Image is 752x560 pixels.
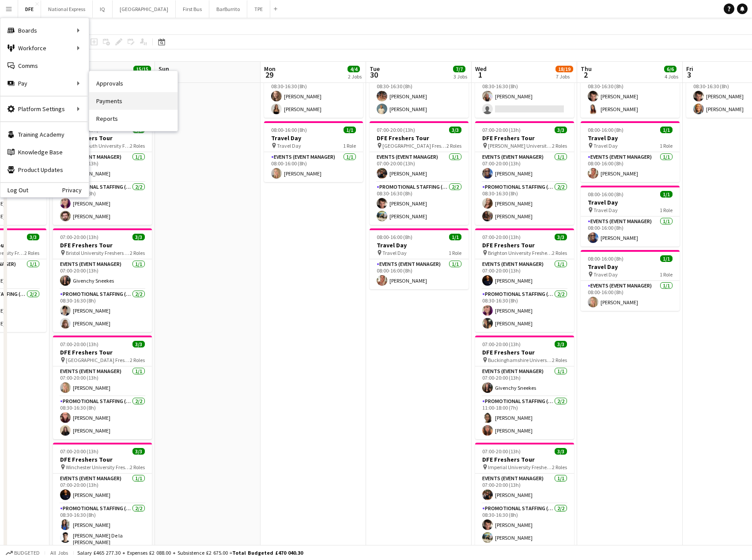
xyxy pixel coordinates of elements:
[159,65,169,73] span: Sun
[593,207,618,213] span: Travel Day
[555,127,567,133] span: 3/3
[581,75,680,118] app-card-role: Promotional Staffing (Brand Ambassadors)2/208:30-16:30 (8h)[PERSON_NAME][PERSON_NAME]
[53,474,152,504] app-card-role: Events (Event Manager)1/107:00-20:00 (13h)[PERSON_NAME]
[475,241,574,249] h3: DFE Freshers Tour
[60,448,98,455] span: 07:00-20:00 (13h)
[130,250,145,256] span: 2 Roles
[660,191,673,198] span: 1/1
[232,549,303,556] span: Total Budgeted £470 040.30
[475,228,574,332] app-job-card: 07:00-20:00 (13h)3/3DFE Freshers Tour Brighton University Freshers Fair2 RolesEvents (Event Manag...
[132,234,145,240] span: 3/3
[53,241,152,249] h3: DFE Freshers Tour
[482,127,521,133] span: 07:00-20:00 (13h)
[53,289,152,332] app-card-role: Promotional Staffing (Brand Ambassadors)2/208:30-16:30 (8h)[PERSON_NAME][PERSON_NAME]
[0,75,89,92] div: Pay
[370,75,469,118] app-card-role: Promotional Staffing (Brand Ambassadors)2/208:30-16:30 (8h)[PERSON_NAME][PERSON_NAME]
[0,187,28,194] a: Log Out
[593,142,618,149] span: Travel Day
[132,341,145,347] span: 3/3
[685,70,693,80] span: 3
[581,65,592,73] span: Thu
[552,142,567,149] span: 2 Roles
[370,259,469,289] app-card-role: Events (Event Manager)1/108:00-16:00 (8h)[PERSON_NAME]
[449,127,461,133] span: 3/3
[660,207,673,213] span: 1 Role
[264,134,363,142] h3: Travel Day
[555,66,573,72] span: 18/19
[53,259,152,289] app-card-role: Events (Event Manager)1/107:00-20:00 (13h)Givenchy Sneekes
[53,134,152,142] h3: DFE Freshers Tour
[593,271,618,278] span: Travel Day
[475,443,574,546] div: 07:00-20:00 (13h)3/3DFE Freshers Tour Imperial University Freshers Fair2 RolesEvents (Event Manag...
[588,191,624,198] span: 08:00-16:00 (8h)
[482,341,521,347] span: 07:00-20:00 (13h)
[53,366,152,396] app-card-role: Events (Event Manager)1/107:00-20:00 (13h)[PERSON_NAME]
[247,0,270,18] button: TPE
[348,73,362,80] div: 2 Jobs
[53,443,152,549] app-job-card: 07:00-20:00 (13h)3/3DFE Freshers Tour Winchester University Freshers Fair2 RolesEvents (Event Man...
[449,250,461,256] span: 1 Role
[446,142,461,149] span: 2 Roles
[382,250,407,256] span: Travel Day
[488,142,552,149] span: [PERSON_NAME] University Freshers Fair
[0,143,89,161] a: Knowledge Base
[263,70,276,80] span: 29
[49,549,70,556] span: All jobs
[0,22,89,39] div: Boards
[581,250,680,311] div: 08:00-16:00 (8h)1/1Travel Day Travel Day1 RoleEvents (Event Manager)1/108:00-16:00 (8h)[PERSON_NAME]
[588,127,624,133] span: 08:00-16:00 (8h)
[370,241,469,249] h3: Travel Day
[555,234,567,240] span: 3/3
[660,255,673,262] span: 1/1
[475,474,574,504] app-card-role: Events (Event Manager)1/107:00-20:00 (13h)[PERSON_NAME]
[53,152,152,182] app-card-role: Events (Event Manager)1/107:00-20:00 (13h)[PERSON_NAME]
[588,255,624,262] span: 08:00-16:00 (8h)
[581,263,680,271] h3: Travel Day
[370,182,469,225] app-card-role: Promotional Staffing (Brand Ambassadors)2/208:30-16:30 (8h)[PERSON_NAME][PERSON_NAME]
[343,142,356,149] span: 1 Role
[686,65,693,73] span: Fri
[4,548,41,558] button: Budgeted
[53,182,152,225] app-card-role: Promotional Staffing (Brand Ambassadors)2/208:30-16:30 (8h)[PERSON_NAME][PERSON_NAME]
[475,182,574,225] app-card-role: Promotional Staffing (Brand Ambassadors)2/208:30-16:30 (8h)[PERSON_NAME][PERSON_NAME]
[53,121,152,225] app-job-card: 07:00-20:00 (13h)3/3DFE Freshers Tour Bournemouth University Freshers Fair2 RolesEvents (Event Ma...
[660,142,673,149] span: 1 Role
[581,281,680,311] app-card-role: Events (Event Manager)1/108:00-16:00 (8h)[PERSON_NAME]
[0,161,89,179] a: Product Updates
[277,142,301,149] span: Travel Day
[60,234,98,240] span: 07:00-20:00 (13h)
[60,341,98,347] span: 07:00-20:00 (13h)
[488,464,552,470] span: Imperial University Freshers Fair
[264,121,363,182] div: 08:00-16:00 (8h)1/1Travel Day Travel Day1 RoleEvents (Event Manager)1/108:00-16:00 (8h)[PERSON_NAME]
[53,348,152,356] h3: DFE Freshers Tour
[370,152,469,182] app-card-role: Events (Event Manager)1/107:00-20:00 (13h)[PERSON_NAME]
[27,234,39,240] span: 3/3
[377,234,412,240] span: 08:00-16:00 (8h)
[552,464,567,470] span: 2 Roles
[264,75,363,118] app-card-role: Promotional Staffing (Brand Ambassadors)2/208:30-16:30 (8h)[PERSON_NAME][PERSON_NAME]
[579,70,592,80] span: 2
[370,228,469,289] app-job-card: 08:00-16:00 (8h)1/1Travel Day Travel Day1 RoleEvents (Event Manager)1/108:00-16:00 (8h)[PERSON_NAME]
[475,396,574,439] app-card-role: Promotional Staffing (Brand Ambassadors)2/211:00-18:00 (7h)[PERSON_NAME][PERSON_NAME]
[449,234,461,240] span: 1/1
[552,250,567,256] span: 2 Roles
[133,66,151,72] span: 15/15
[581,186,680,246] app-job-card: 08:00-16:00 (8h)1/1Travel Day Travel Day1 RoleEvents (Event Manager)1/108:00-16:00 (8h)[PERSON_NAME]
[66,142,130,149] span: Bournemouth University Freshers Fair
[264,152,363,182] app-card-role: Events (Event Manager)1/108:00-16:00 (8h)[PERSON_NAME]
[66,250,130,256] span: Bristol University Freshers Fair
[377,127,415,133] span: 07:00-20:00 (13h)
[488,357,552,363] span: Buckinghamshire University Freshers Fair
[14,550,40,556] span: Budgeted
[665,73,678,80] div: 4 Jobs
[488,250,552,256] span: Brighton University Freshers Fair
[0,126,89,143] a: Training Academy
[53,228,152,332] app-job-card: 07:00-20:00 (13h)3/3DFE Freshers Tour Bristol University Freshers Fair2 RolesEvents (Event Manage...
[482,234,521,240] span: 07:00-20:00 (13h)
[62,187,89,194] a: Privacy
[555,341,567,347] span: 3/3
